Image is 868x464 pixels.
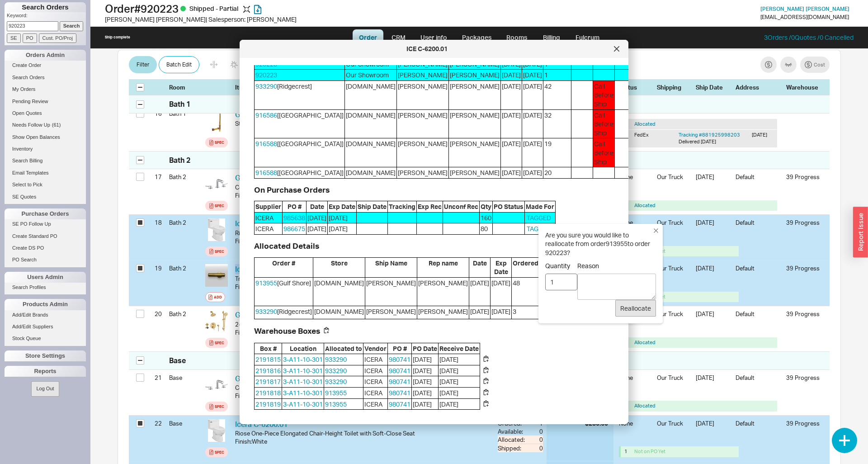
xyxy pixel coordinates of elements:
[412,343,438,354] span: PO Date
[398,139,448,148] div: [PERSON_NAME]
[23,33,37,43] input: PO
[151,416,162,431] div: 22
[255,343,282,354] span: Box #
[205,201,228,211] a: Spec
[501,110,522,138] span: [DATE]
[389,389,410,397] a: 980741
[696,218,730,233] div: [DATE]
[345,110,396,138] span: [DOMAIN_NAME]
[5,366,86,377] div: Reports
[205,338,228,348] a: Spec
[764,33,854,41] a: 3Orders /0Quotes /0 Cancelled
[412,354,438,365] span: [DATE]
[593,81,614,109] span: Call Before Ship
[255,71,277,79] a: 920223
[5,120,86,130] a: Needs Follow Up(61)
[235,328,491,336] div: Finish : Brushed Cool Sunrise
[736,218,781,233] div: Default
[215,139,224,146] div: Spec
[398,71,448,80] div: [PERSON_NAME]
[449,167,500,178] span: [PERSON_NAME]
[283,225,305,232] a: 986675
[205,292,225,302] button: Add
[657,218,690,233] div: Our Truck
[619,419,651,434] div: None
[5,322,86,331] a: Add/Edit Suppliers
[456,29,498,46] a: Packages
[634,339,656,346] button: Allocated
[696,310,730,324] div: [DATE]
[363,376,387,387] span: ICERA
[443,201,479,212] span: Unconf Rec
[255,138,344,167] span: [[GEOGRAPHIC_DATA]]
[151,215,162,230] div: 18
[357,201,387,212] span: Ship Date
[307,201,327,212] span: Date
[151,169,162,185] div: 17
[254,186,614,194] h3: On Purchase Orders
[5,61,86,70] a: Create Order
[696,84,730,92] div: Ship Date
[215,449,224,456] div: Spec
[189,5,240,12] span: Shipped - Partial
[7,12,86,21] p: Keyword:
[414,29,454,46] a: User info
[255,378,281,385] a: 2191817
[255,140,277,147] a: 916588
[512,258,539,277] span: Ordered
[398,111,448,120] div: [PERSON_NAME]
[522,110,543,138] span: [DATE]
[522,81,543,109] span: [DATE]
[439,376,480,387] span: [DATE]
[283,367,323,374] a: 3-A11-10-301
[5,50,86,61] div: Orders Admin
[169,99,190,109] div: Bath 1
[235,384,491,392] div: Concetto Widespread Lavatory Faucet
[696,264,730,279] div: [DATE]
[283,214,305,222] a: 985638
[325,389,347,397] a: 913955
[159,57,199,74] button: Batch Edit
[205,419,228,442] img: C-6200.01_zfvyal
[449,70,500,80] span: [PERSON_NAME]
[353,29,383,46] a: Order
[12,122,50,128] span: Needs Follow Up
[283,201,306,212] span: PO #
[215,403,224,410] div: Spec
[307,213,327,223] span: [DATE]
[205,402,228,412] a: Spec
[235,275,491,283] div: Trip Lever
[283,400,323,408] a: 3-A11-10-301
[577,262,656,270] span: Reason
[501,81,522,109] span: [DATE]
[205,109,228,132] img: chrome-gerber-drains-drain-parts-41-813-64_600_ow5eba
[593,110,614,138] span: Call Before Ship
[328,213,356,223] span: [DATE]
[345,81,396,109] span: [DOMAIN_NAME]
[5,219,86,229] a: SE PO Follow Up
[235,110,283,119] a: Gerber 41-813
[105,15,436,24] div: [PERSON_NAME] [PERSON_NAME] | Salesperson: [PERSON_NAME]
[105,2,436,15] h1: Order # 920223
[439,399,480,410] span: [DATE]
[235,237,491,245] div: Finish : White
[205,310,228,332] img: 155411_29431GN0_original_ndf9ad
[760,5,849,12] span: [PERSON_NAME] [PERSON_NAME]
[412,365,438,376] span: [DATE]
[325,367,347,374] a: 933290
[736,173,781,187] div: Default
[696,374,730,388] div: [DATE]
[255,110,344,138] span: [[GEOGRAPHIC_DATA]]
[760,14,849,20] div: [EMAIL_ADDRESS][DOMAIN_NAME]
[205,137,228,147] a: Spec
[215,202,224,209] div: Spec
[493,201,524,212] span: PO Status
[525,201,555,212] span: Made For
[439,365,480,376] span: [DATE]
[307,223,327,234] span: [DATE]
[169,260,202,276] div: Bath 2
[543,81,571,109] span: 42
[800,57,830,73] button: Cost
[151,260,162,276] div: 19
[5,272,86,283] div: Users Admin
